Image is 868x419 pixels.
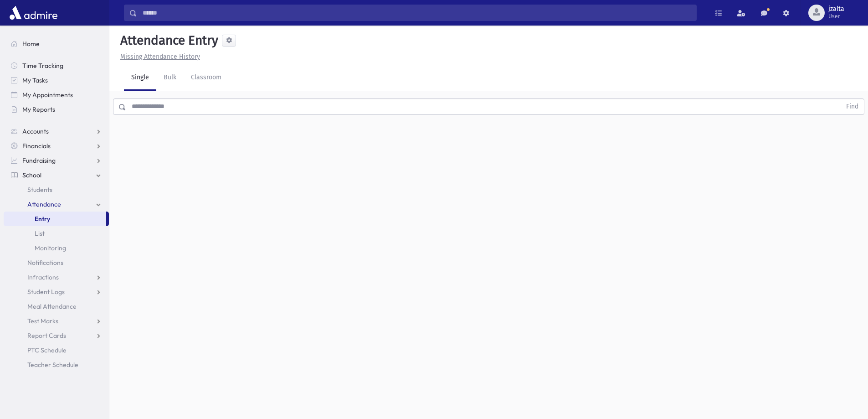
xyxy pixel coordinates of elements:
span: Fundraising [22,156,56,165]
span: Teacher Schedule [27,361,78,369]
h5: Attendance Entry [117,33,218,48]
a: List [4,226,109,241]
a: Infractions [4,270,109,285]
a: Attendance [4,197,109,212]
img: AdmirePro [7,4,60,22]
a: Test Marks [4,314,109,328]
a: Bulk [156,65,184,91]
span: jzalta [828,5,844,13]
button: Find [841,99,864,114]
span: My Tasks [22,76,48,84]
span: User [828,13,844,20]
span: School [22,171,41,179]
span: Entry [35,215,50,223]
span: PTC Schedule [27,346,67,354]
u: Missing Attendance History [120,53,200,61]
span: Meal Attendance [27,302,77,310]
a: School [4,168,109,182]
span: List [35,229,45,238]
a: Monitoring [4,241,109,255]
span: My Appointments [22,91,73,99]
span: Monitoring [35,244,66,252]
span: Report Cards [27,331,66,340]
input: Search [137,5,696,21]
span: My Reports [22,105,55,114]
a: Fundraising [4,153,109,168]
a: Financials [4,139,109,153]
a: Missing Attendance History [117,53,200,61]
a: Entry [4,212,106,226]
a: Student Logs [4,285,109,299]
span: Test Marks [27,317,58,325]
a: My Appointments [4,88,109,102]
a: Teacher Schedule [4,357,109,372]
span: Financials [22,142,51,150]
span: Infractions [27,273,59,281]
a: Classroom [184,65,229,91]
a: My Tasks [4,73,109,88]
a: Accounts [4,124,109,139]
a: Meal Attendance [4,299,109,314]
a: PTC Schedule [4,343,109,357]
span: Notifications [27,259,63,267]
a: Notifications [4,255,109,270]
span: Attendance [27,200,61,208]
a: Single [124,65,156,91]
a: Students [4,182,109,197]
span: Home [22,40,40,48]
span: Student Logs [27,288,65,296]
span: Time Tracking [22,62,63,70]
span: Students [27,186,52,194]
span: Accounts [22,127,49,135]
a: Report Cards [4,328,109,343]
a: Home [4,36,109,51]
a: Time Tracking [4,58,109,73]
a: My Reports [4,102,109,117]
